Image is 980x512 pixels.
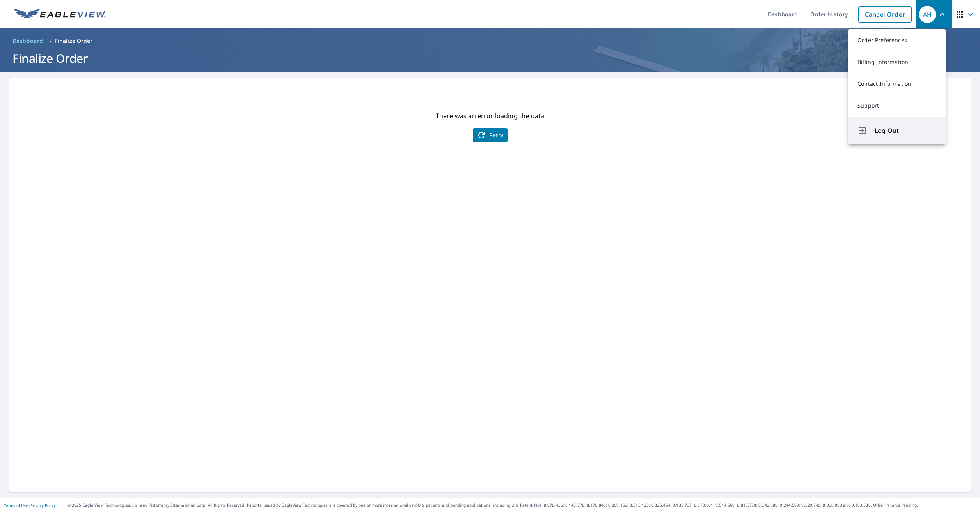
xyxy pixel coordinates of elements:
[4,503,28,508] a: Terms of Use
[9,35,46,47] a: Dashboard
[436,111,544,120] p: There was an error loading the data
[858,6,912,23] a: Cancel Order
[55,37,93,45] p: Finalize Order
[12,37,43,45] span: Dashboard
[919,6,936,23] div: AH
[848,73,946,95] a: Contact Information
[14,9,106,20] img: EV Logo
[477,131,504,140] span: Retry
[473,128,508,142] button: Retry
[67,502,976,508] p: © 2025 Eagle View Technologies, Inc. and Pictometry International Corp. All Rights Reserved. Repo...
[9,50,971,66] h1: Finalize Order
[848,29,946,51] a: Order Preferences
[4,503,56,508] p: |
[848,51,946,73] a: Billing Information
[848,117,946,144] button: Log Out
[875,126,936,135] span: Log Out
[50,36,52,46] li: /
[30,503,56,508] a: Privacy Policy
[848,95,946,117] a: Support
[9,35,971,47] nav: breadcrumb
